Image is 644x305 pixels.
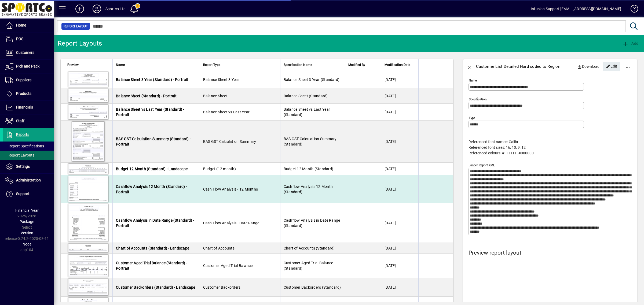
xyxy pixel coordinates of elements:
h4: Preview report layout [469,250,634,256]
span: Cashflow Analysis 12 Month (Standard) - Portrait [116,184,187,194]
button: More options [621,60,634,73]
button: Add [71,4,88,14]
span: Administration [16,178,41,182]
td: [DATE] [381,243,418,254]
a: Financials [3,101,54,114]
div: Sportco Ltd [105,5,126,13]
mat-label: Specification [469,97,486,101]
span: BAS GST Calculation Summary [203,139,256,144]
span: Balance Sheet vs Last Year (Standard) - Portrait [116,107,184,117]
span: Referenced font sizes: 16, 10, 9, 12 [469,145,526,150]
span: Chart of Accounts (Standard) - Landscape [116,246,189,250]
span: Cashflow Analysis in Date Range (Standard) [284,218,340,228]
span: Download [577,62,600,71]
div: Specification Name [284,62,342,68]
mat-label: Type [469,116,475,120]
span: Balance Sheet (Standard) [284,94,328,98]
button: Add [621,39,640,48]
td: [DATE] [381,175,418,203]
a: POS [3,32,54,46]
a: Download [575,62,602,71]
span: Edit [606,62,617,71]
span: Preview [67,62,79,68]
span: BAS GST Calculation Summary (Standard) - Portrait [116,137,191,146]
td: [DATE] [381,163,418,175]
span: Balance Sheet 3 Year (Standard) [284,77,340,82]
span: Node [23,242,31,246]
mat-label: Name [469,79,477,82]
button: Profile [88,4,105,14]
td: [DATE] [381,203,418,243]
span: Cash Flow Analysis - 12 Months [203,187,258,191]
div: Modification Date [385,62,415,68]
span: Balance Sheet 3 Year [203,77,239,82]
span: Version [21,231,33,235]
span: Cash Flow Analysis - Date Range [203,221,259,225]
span: Customer Aged Trial Balance [203,263,253,268]
span: Pick and Pack [16,64,39,68]
a: Administration [3,174,54,187]
span: Balance Sheet 3 Year (Standard) - Portrait [116,77,188,82]
span: Budget (12 month) [203,167,236,171]
span: Referenced font names: Calibri [469,140,519,144]
span: Customer Aged Trial Balance (Standard) [284,261,333,270]
span: Report Specifications [5,144,44,148]
a: Knowledge Base [627,1,637,18]
span: Balance Sheet (Standard) - Portrait [116,94,177,98]
a: Products [3,87,54,101]
span: Financials [16,105,33,109]
span: Chart of Accounts (Standard) [284,246,335,250]
span: Reports [16,132,29,137]
span: Name [116,62,125,68]
a: Settings [3,160,54,173]
a: Staff [3,114,54,128]
td: [DATE] [381,71,418,88]
span: Modified By [348,62,365,68]
span: Products [16,91,31,96]
a: Home [3,19,54,32]
span: Customer Aged Trial Balance (Standard) - Portrait [116,261,187,270]
span: Customer Backorders (Standard) [284,285,341,289]
a: Suppliers [3,73,54,87]
span: Referenced colours: #FFFFFF, #000000 [469,151,534,155]
div: Name [116,62,196,68]
div: Infusion Support [EMAIL_ADDRESS][DOMAIN_NAME] [531,5,621,13]
span: Chart of Accounts [203,246,235,250]
td: [DATE] [381,121,418,163]
span: Suppliers [16,78,31,82]
span: Cashflow Analysis in Date Range (Standard) - Portrait [116,218,194,228]
span: Budget 12 Month (Standard) - Landscape [116,167,188,171]
span: POS [16,37,23,41]
a: Report Layouts [3,151,54,160]
span: Budget 12 Month (Standard) [284,167,334,171]
td: [DATE] [381,254,418,278]
span: Report Type [203,62,220,68]
span: Balance Sheet [203,94,228,98]
span: Home [16,23,26,27]
span: Specification Name [284,62,312,68]
a: Support [3,187,54,201]
span: Staff [16,119,24,123]
span: BAS GST Calculation Summary (Standard) [284,137,337,146]
span: Customer Backorders (Standard) - Landscape [116,285,195,289]
div: Report Layouts [58,39,102,48]
div: Customer List Detailed Hard coded to Region [476,62,560,71]
span: Settings [16,164,30,169]
td: [DATE] [381,104,418,121]
span: Report Layouts [5,153,34,157]
span: Customers [16,50,34,55]
div: Report Type [203,62,277,68]
span: Support [16,192,30,196]
button: Edit [603,62,620,71]
a: Pick and Pack [3,60,54,73]
span: Balance Sheet vs Last Year [203,110,250,114]
button: Back [463,60,476,73]
span: Add [622,41,638,46]
td: [DATE] [381,278,418,297]
span: Modification Date [385,62,410,68]
span: Report Layout [64,24,88,29]
span: Customer Backorders [203,285,241,289]
a: Report Specifications [3,142,54,151]
span: Package [20,220,34,224]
